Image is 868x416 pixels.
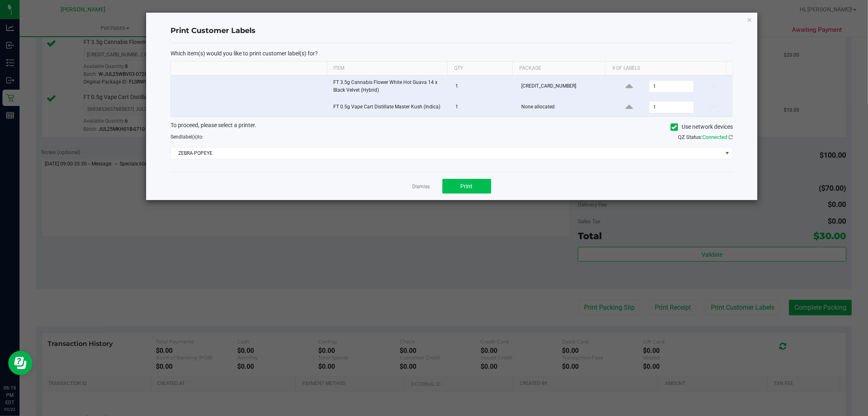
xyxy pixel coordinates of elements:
[678,134,733,140] span: QZ Status:
[516,98,610,117] td: None allocated
[181,134,198,140] span: label(s)
[171,134,203,140] span: Send to:
[702,134,727,140] span: Connected
[512,62,605,75] th: Package
[171,26,733,36] h4: Print Customer Labels
[328,98,450,117] td: FT 0.5g Vape Cart Distillate Master Kush (Indica)
[327,62,447,75] th: Item
[450,98,516,117] td: 1
[516,75,610,98] td: [CREDIT_CARD_NUMBER]
[164,121,739,133] div: To proceed, please select a printer.
[461,183,473,189] span: Print
[171,147,722,159] span: ZEBRA-POPEYE
[450,75,516,98] td: 1
[328,75,450,98] td: FT 3.5g Cannabis Flower White Hot Guava 14 x Black Velvet (Hybrid)
[671,123,733,131] label: Use network devices
[171,50,733,57] p: Which item(s) would you like to print customer label(s) for?
[442,179,491,194] button: Print
[8,351,33,375] iframe: Resource center
[605,62,726,75] th: # of labels
[447,62,512,75] th: Qty
[413,183,430,190] a: Dismiss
